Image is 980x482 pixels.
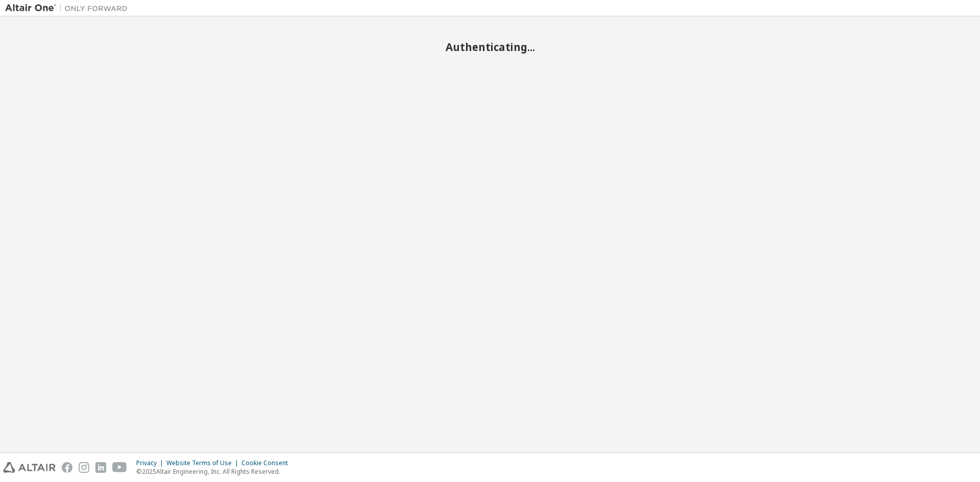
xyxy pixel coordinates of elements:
[241,459,294,467] div: Cookie Consent
[166,459,241,467] div: Website Terms of Use
[5,40,975,54] h2: Authenticating...
[95,462,106,473] img: linkedin.svg
[79,462,89,473] img: instagram.svg
[3,462,56,473] img: altair_logo.svg
[62,462,72,473] img: facebook.svg
[5,3,133,13] img: Altair One
[136,467,294,476] p: © 2025 Altair Engineering, Inc. All Rights Reserved.
[136,459,166,467] div: Privacy
[112,462,127,473] img: youtube.svg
